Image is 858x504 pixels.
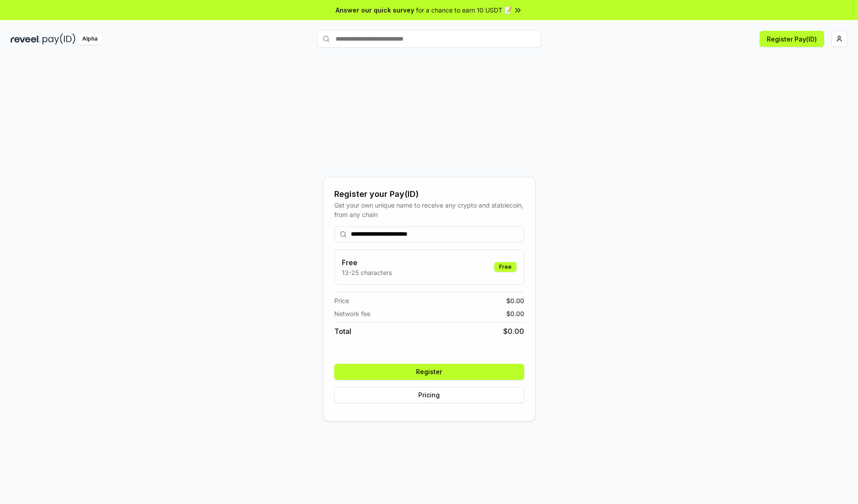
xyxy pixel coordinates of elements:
[342,257,392,268] h3: Free
[334,200,524,219] div: Get your own unique name to receive any crypto and stablecoin, from any chain
[503,326,524,337] span: $ 0.00
[342,268,392,277] p: 13-25 characters
[334,309,370,318] span: Network fee
[77,33,102,45] div: Alpha
[334,296,349,305] span: Price
[42,33,76,45] img: pay_id
[506,296,524,305] span: $ 0.00
[416,5,512,15] span: for a chance to earn 10 USDT 📝
[334,188,524,200] div: Register your Pay(ID)
[334,326,351,337] span: Total
[11,33,41,45] img: reveel_dark
[760,31,824,47] button: Register Pay(ID)
[334,364,524,380] button: Register
[336,5,414,15] span: Answer our quick survey
[494,262,517,272] div: Free
[334,387,524,403] button: Pricing
[506,309,524,318] span: $ 0.00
